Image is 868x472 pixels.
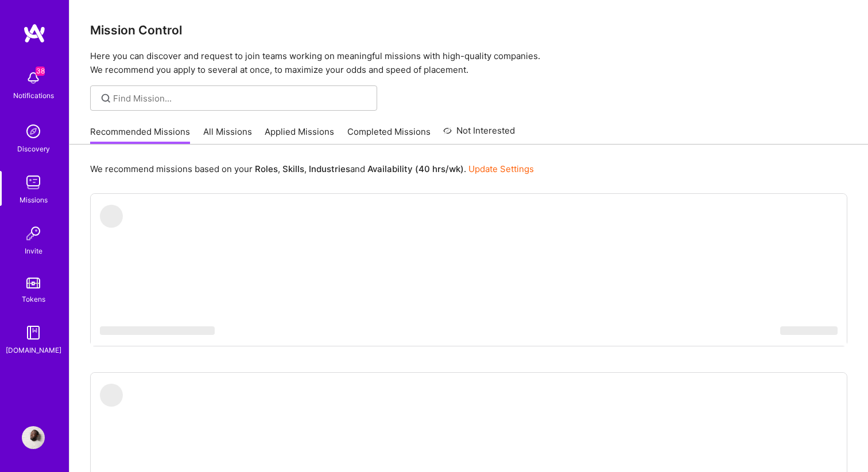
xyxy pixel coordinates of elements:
div: [DOMAIN_NAME] [6,344,61,356]
a: User Avatar [19,426,48,449]
img: logo [23,23,46,44]
img: User Avatar [22,426,45,449]
div: Tokens [22,293,45,305]
h3: Mission Control [90,23,847,37]
span: 38 [36,67,45,76]
a: Completed Missions [347,126,431,145]
b: Roles [255,163,278,174]
div: Invite [25,245,42,257]
b: Availability (40 hrs/wk) [367,163,464,174]
b: Industries [309,163,350,174]
input: Find Mission... [113,92,369,104]
img: discovery [22,120,45,143]
b: Skills [282,163,304,174]
img: tokens [26,278,40,288]
div: Missions [20,194,48,206]
div: Discovery [17,143,50,155]
p: Here you can discover and request to join teams working on meaningful missions with high-quality ... [90,49,847,77]
i: icon SearchGrey [99,92,113,105]
a: Not Interested [443,124,515,145]
img: bell [22,67,45,89]
a: Applied Missions [265,126,334,145]
img: teamwork [22,171,45,194]
a: Update Settings [468,163,534,174]
div: Notifications [13,89,54,102]
a: All Missions [203,126,252,145]
img: Invite [22,222,45,245]
a: Recommended Missions [90,126,190,145]
img: guide book [22,321,45,344]
p: We recommend missions based on your , , and . [90,163,534,175]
